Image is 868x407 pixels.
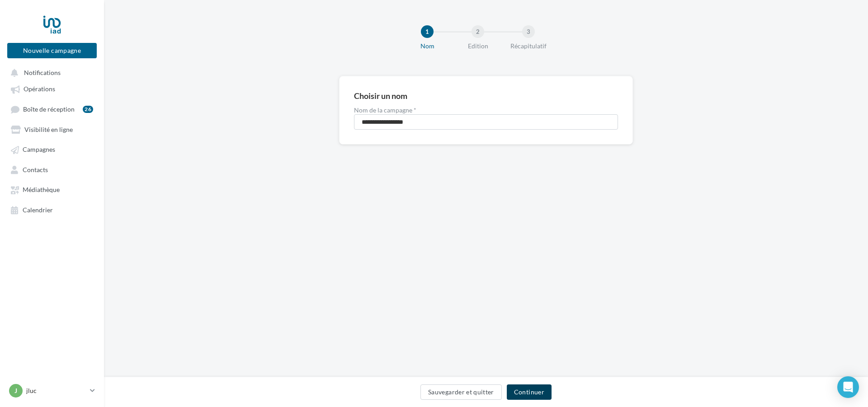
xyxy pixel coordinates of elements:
[5,80,99,97] a: Opérations
[522,25,535,38] div: 3
[7,382,97,399] a: j jluc
[83,106,93,113] div: 26
[398,42,456,51] div: Nom
[507,384,552,400] button: Continuer
[5,101,99,117] a: Boîte de réception26
[23,146,55,154] span: Campagnes
[26,386,86,395] p: jluc
[421,25,434,38] div: 1
[449,42,507,51] div: Edition
[5,201,99,218] a: Calendrier
[14,386,17,395] span: j
[5,121,99,137] a: Visibilité en ligne
[23,206,53,214] span: Calendrier
[500,42,557,51] div: Récapitulatif
[354,92,407,100] div: Choisir un nom
[420,384,502,400] button: Sauvegarder et quitter
[472,25,484,38] div: 2
[5,161,99,178] a: Contacts
[24,126,73,133] span: Visibilité en ligne
[5,141,99,157] a: Campagnes
[23,186,60,194] span: Médiathèque
[837,376,859,398] div: Open Intercom Messenger
[23,105,75,113] span: Boîte de réception
[5,181,99,197] a: Médiathèque
[354,107,618,113] label: Nom de la campagne *
[23,166,48,173] span: Contacts
[24,69,61,76] span: Notifications
[24,85,55,93] span: Opérations
[7,43,97,58] button: Nouvelle campagne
